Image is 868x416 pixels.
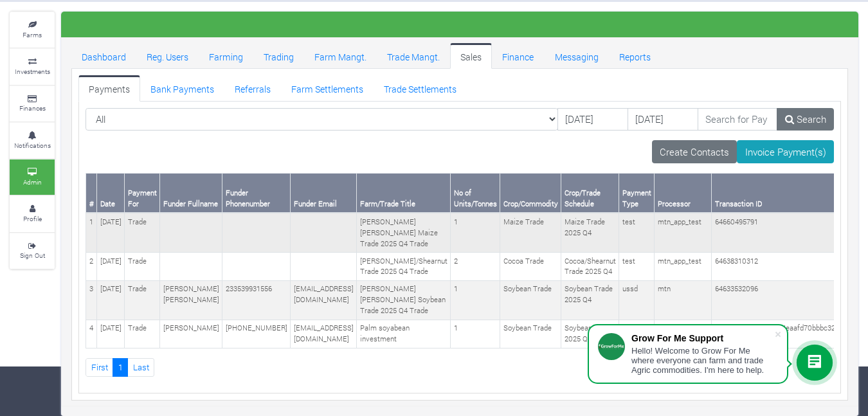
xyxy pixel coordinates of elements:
a: Search [777,108,834,131]
th: Crop/Commodity [500,174,561,213]
a: Bank Payments [140,75,224,101]
a: Farms [10,12,55,48]
td: Palm soyabean investment [357,320,451,348]
small: Sign Out [20,251,45,260]
td: [DATE] [97,253,125,281]
th: No of Units/Tonnes [451,174,500,213]
td: test [619,213,655,252]
small: Investments [15,67,50,76]
a: Sign Out [10,233,55,269]
td: mybusinesspay [655,320,712,348]
small: Admin [23,177,42,186]
a: 1 [113,358,128,377]
a: Farming [199,43,253,69]
td: Soybean Trade [500,280,561,320]
td: Cocoa Trade [500,253,561,281]
td: 1 [451,320,500,348]
input: DD/MM/YYYY [557,108,628,131]
a: Invoice Payment(s) [737,140,834,163]
td: Trade [125,213,160,252]
th: Funder Fullname [160,174,222,213]
td: 2 [451,253,500,281]
td: [PERSON_NAME] [PERSON_NAME] [160,280,222,320]
td: [EMAIL_ADDRESS][DOMAIN_NAME] [291,320,357,348]
a: Profile [10,196,55,231]
th: # [86,174,97,213]
td: ussd [619,280,655,320]
input: DD/MM/YYYY [628,108,698,131]
td: Soybean Trade 2025 Q4 [561,280,619,320]
a: First [86,358,113,377]
th: Payment For [125,174,160,213]
td: [DATE] [97,280,125,320]
td: Maize Trade 2025 Q4 [561,213,619,252]
th: Transaction ID [712,174,842,213]
a: Reg. Users [136,43,199,69]
td: Soybean Trade 2025 Q4 [561,320,619,348]
a: Messaging [545,43,609,69]
small: Profile [23,214,42,223]
a: Last [127,358,154,377]
td: Cocoa/Shearnut Trade 2025 Q4 [561,253,619,281]
a: Sales [450,43,492,69]
a: Payments [78,75,140,101]
a: Reports [609,43,661,69]
td: 2cbbe00dea1d5c6814eaafd70bbbc32e [712,320,842,348]
input: Search for Payments [698,108,778,131]
td: mtn [655,280,712,320]
th: Funder Phonenumber [222,174,291,213]
td: 233539931556 [222,280,291,320]
a: Trade Mangt. [377,43,450,69]
a: Trade Settlements [374,75,467,101]
small: Farms [23,30,42,39]
a: Create Contacts [652,140,737,163]
td: Trade [125,320,160,348]
td: [EMAIL_ADDRESS][DOMAIN_NAME] [291,280,357,320]
small: Notifications [14,141,51,150]
td: mtn_app_test [655,213,712,252]
small: Finances [19,104,46,113]
th: Farm/Trade Title [357,174,451,213]
a: Investments [10,49,55,84]
td: [PERSON_NAME] [PERSON_NAME] Soybean Trade 2025 Q4 Trade [357,280,451,320]
a: Admin [10,159,55,195]
td: ussd [619,320,655,348]
td: 3 [86,280,97,320]
td: 64633532096 [712,280,842,320]
td: 1 [86,213,97,252]
td: mtn_app_test [655,253,712,281]
td: Trade [125,253,160,281]
td: 1 [451,280,500,320]
th: Processor [655,174,712,213]
a: Finances [10,86,55,122]
th: Funder Email [291,174,357,213]
td: [PHONE_NUMBER] [222,320,291,348]
th: Date [97,174,125,213]
td: test [619,253,655,281]
td: 4 [86,320,97,348]
td: 64638310312 [712,253,842,281]
a: Finance [492,43,544,69]
a: Trading [253,43,304,69]
td: [PERSON_NAME] [160,320,222,348]
a: Farm Settlements [281,75,374,101]
td: [DATE] [97,320,125,348]
td: 1 [451,213,500,252]
div: Hello! Welcome to Grow For Me where everyone can farm and trade Agric commodities. I'm here to help. [631,346,774,375]
a: Dashboard [71,43,136,69]
a: Notifications [10,123,55,158]
td: Soybean Trade [500,320,561,348]
td: [PERSON_NAME] [PERSON_NAME] Maize Trade 2025 Q4 Trade [357,213,451,252]
a: Farm Mangt. [304,43,377,69]
td: [PERSON_NAME]/Shearnut Trade 2025 Q4 Trade [357,253,451,281]
td: 2 [86,253,97,281]
th: Crop/Trade Schedule [561,174,619,213]
td: [DATE] [97,213,125,252]
td: Maize Trade [500,213,561,252]
td: 64660495791 [712,213,842,252]
td: Trade [125,280,160,320]
th: Payment Type [619,174,655,213]
div: Grow For Me Support [631,333,774,343]
a: Referrals [224,75,281,101]
nav: Page Navigation [86,358,834,377]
